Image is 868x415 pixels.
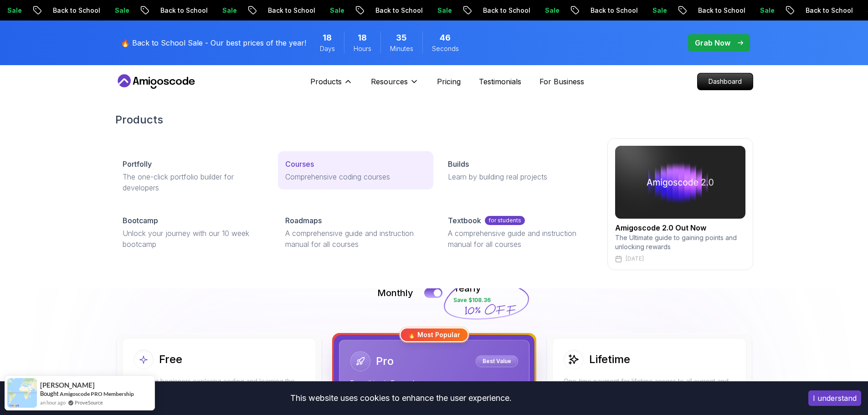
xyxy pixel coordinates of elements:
h2: Lifetime [589,352,630,367]
p: One-time payment for lifetime access to all current and future courses. [564,377,735,395]
p: Comprehensive coding courses [285,171,426,182]
p: Sale [536,6,565,15]
p: A comprehensive guide and instruction manual for all courses [448,228,589,250]
p: Back to School [367,6,429,15]
a: BootcampUnlock your journey with our 10 week bootcamp [115,208,271,257]
a: For Business [539,76,584,87]
p: Learn by building real projects [448,171,589,182]
a: Pricing [437,76,461,87]
img: provesource social proof notification image [7,378,37,408]
img: amigoscode 2.0 [615,146,745,219]
p: Grab Now [695,37,730,48]
p: Portfolly [123,159,152,169]
p: Sale [644,6,673,15]
button: Products [310,76,353,94]
span: Hours [354,44,371,53]
p: Back to School [582,6,644,15]
p: Courses [285,159,314,169]
h2: Free [159,352,182,367]
span: 18 Days [323,31,332,44]
a: Amigoscode PRO Membership [60,390,134,397]
p: Back to School [689,6,751,15]
span: [PERSON_NAME] [40,381,95,389]
a: BuildsLearn by building real projects [441,151,596,190]
p: Ideal for beginners exploring coding and learning the basics for free. [134,377,305,395]
a: Textbookfor studentsA comprehensive guide and instruction manual for all courses [441,208,596,257]
p: Back to School [474,6,536,15]
p: [DATE] [626,255,644,262]
p: Builds [448,159,469,169]
p: Everything in Free, plus [350,379,518,388]
h2: Pro [376,354,394,369]
a: Testimonials [479,76,521,87]
button: Resources [371,76,419,94]
p: The Ultimate guide to gaining points and unlocking rewards [615,233,745,251]
span: Minutes [390,44,413,53]
p: Dashboard [698,73,753,90]
span: Days [320,44,335,53]
p: Sale [321,6,350,15]
p: Bootcamp [123,215,158,226]
button: Accept cookies [808,390,861,406]
h2: Products [115,113,753,127]
a: PortfollyThe one-click portfolio builder for developers [115,151,271,200]
p: A comprehensive guide and instruction manual for all courses [285,228,426,250]
p: Sale [429,6,458,15]
p: Resources [371,76,408,87]
a: Dashboard [697,73,753,90]
a: CoursesComprehensive coding courses [278,151,433,190]
span: Seconds [432,44,459,53]
p: Back to School [259,6,321,15]
span: 46 Seconds [440,31,451,44]
span: Bought [40,390,59,397]
p: Sale [214,6,243,15]
p: Textbook [448,215,481,226]
p: Unlock your journey with our 10 week bootcamp [123,228,263,250]
div: This website uses cookies to enhance the user experience. [7,388,795,408]
p: Best Value [477,357,517,366]
span: an hour ago [40,399,66,406]
p: 🔥 Back to School Sale - Our best prices of the year! [121,37,306,48]
p: Products [310,76,342,87]
span: 35 Minutes [396,31,407,44]
h2: Amigoscode 2.0 Out Now [615,222,745,233]
p: Roadmaps [285,215,322,226]
p: Back to School [152,6,214,15]
a: amigoscode 2.0Amigoscode 2.0 Out NowThe Ultimate guide to gaining points and unlocking rewards[DATE] [607,138,753,270]
p: Back to School [797,6,859,15]
a: ProveSource [75,399,103,406]
p: Back to School [44,6,106,15]
p: for students [485,216,525,225]
a: RoadmapsA comprehensive guide and instruction manual for all courses [278,208,433,257]
p: Sale [106,6,135,15]
span: 18 Hours [358,31,367,44]
p: Sale [751,6,781,15]
p: Monthly [377,287,413,299]
p: The one-click portfolio builder for developers [123,171,263,193]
